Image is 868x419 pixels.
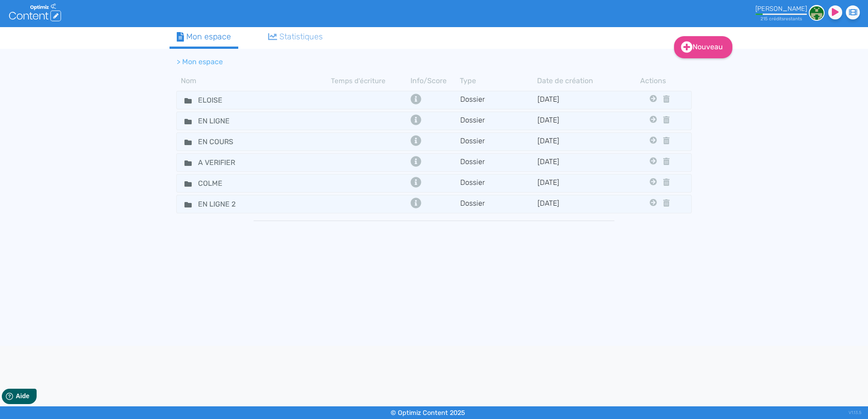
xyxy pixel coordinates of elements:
div: [PERSON_NAME] [755,5,807,13]
td: Dossier [460,114,537,127]
span: s [782,16,784,22]
a: Nouveau [674,36,732,58]
a: Mon espace [170,27,238,49]
th: Info/Score [408,75,460,86]
td: Dossier [460,94,537,107]
small: © Optimiz Content 2025 [391,409,465,417]
div: V1.13.5 [849,406,861,419]
th: Type [460,75,537,86]
nav: breadcrumb [170,51,622,73]
th: Nom [176,75,331,86]
span: s [800,16,802,22]
td: [DATE] [537,177,614,190]
a: Statistiques [261,27,330,47]
li: > Mon espace [177,56,223,67]
small: 215 crédit restant [760,16,802,22]
td: [DATE] [537,156,614,169]
div: Mon espace [177,31,231,43]
input: Nom de dossier [191,94,259,107]
td: [DATE] [537,198,614,211]
input: Nom de dossier [191,114,259,127]
input: Nom de dossier [191,198,259,211]
input: Nom de dossier [191,177,259,190]
td: Dossier [460,135,537,148]
td: [DATE] [537,114,614,127]
td: Dossier [460,177,537,190]
td: [DATE] [537,135,614,148]
input: Nom de dossier [191,156,259,169]
input: Nom de dossier [191,135,259,148]
th: Temps d'écriture [331,75,408,86]
td: Dossier [460,198,537,211]
td: [DATE] [537,94,614,107]
th: Date de création [537,75,614,86]
div: Statistiques [268,31,323,43]
td: Dossier [460,156,537,169]
th: Actions [647,75,659,86]
img: 6adefb463699458b3a7e00f487fb9d6a [809,5,825,21]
